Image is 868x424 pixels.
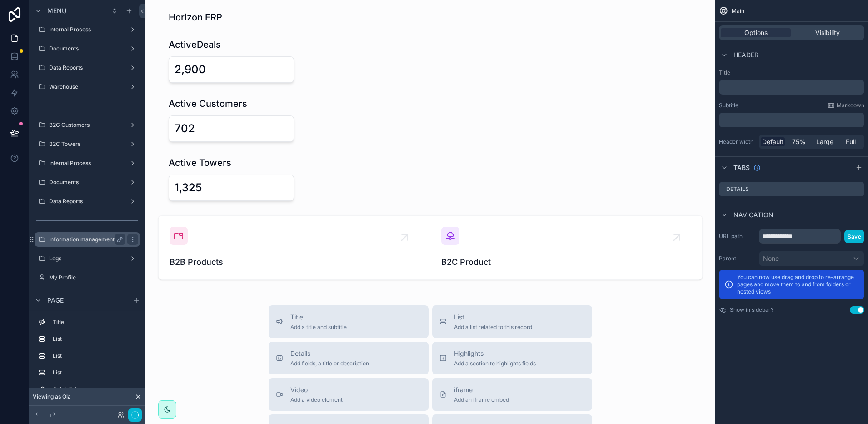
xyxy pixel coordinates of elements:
[759,251,864,266] button: None
[733,50,758,60] span: Header
[49,255,125,262] label: Logs
[35,80,140,94] a: Warehouse
[33,393,71,400] span: Viewing as Ola
[846,137,856,146] span: Full
[35,251,140,266] a: Logs
[719,233,755,240] label: URL path
[49,64,125,71] label: Data Reports
[269,305,429,338] button: TitleAdd a title and subtitle
[35,156,140,170] a: Internal Process
[53,319,136,326] label: Title
[719,138,755,145] label: Header width
[53,335,136,343] label: List
[35,22,140,37] a: Internal Process
[290,396,343,404] span: Add a video element
[719,80,864,95] div: scrollable content
[730,306,773,314] label: Show in sidebar?
[719,69,864,76] label: Title
[792,137,806,146] span: 75%
[35,60,140,75] a: Data Reports
[744,28,768,37] span: Options
[49,274,138,281] label: My Profile
[49,121,125,129] label: B2C Customers
[763,254,779,263] span: None
[762,137,783,146] span: Default
[737,274,859,295] p: You can now use drag and drop to re-arrange pages and move them to and from folders or nested views
[35,270,140,285] a: My Profile
[454,349,536,358] span: Highlights
[49,160,125,167] label: Internal Process
[726,185,749,193] label: Details
[719,102,738,109] label: Subtitle
[49,236,122,243] label: Information management
[49,26,125,33] label: Internal Process
[719,113,864,127] div: scrollable content
[290,324,347,331] span: Add a title and subtitle
[49,198,125,205] label: Data Reports
[49,179,125,186] label: Documents
[432,305,592,338] button: ListAdd a list related to this record
[432,378,592,411] button: iframeAdd an iframe embed
[454,396,509,404] span: Add an iframe embed
[733,163,750,172] span: Tabs
[815,28,840,37] span: Visibility
[732,7,744,15] span: Main
[49,140,125,148] label: B2C Towers
[53,386,136,393] label: Quick links
[35,194,140,209] a: Data Reports
[35,175,140,190] a: Documents
[35,232,140,247] a: Information management
[844,230,864,243] button: Save
[290,360,369,367] span: Add fields, a title or description
[454,385,509,394] span: iframe
[49,83,125,90] label: Warehouse
[53,352,136,359] label: List
[269,342,429,374] button: DetailsAdd fields, a title or description
[290,385,343,394] span: Video
[49,45,125,52] label: Documents
[47,6,66,15] span: Menu
[837,102,864,109] span: Markdown
[269,378,429,411] button: VideoAdd a video element
[733,210,773,219] span: Navigation
[35,41,140,56] a: Documents
[454,324,532,331] span: Add a list related to this record
[290,349,369,358] span: Details
[454,360,536,367] span: Add a section to highlights fields
[29,311,145,406] div: scrollable content
[47,296,64,305] span: Page
[35,137,140,151] a: B2C Towers
[454,313,532,322] span: List
[828,102,864,109] a: Markdown
[432,342,592,374] button: HighlightsAdd a section to highlights fields
[719,255,755,262] label: Parent
[290,313,347,322] span: Title
[35,118,140,132] a: B2C Customers
[53,369,136,376] label: List
[816,137,833,146] span: Large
